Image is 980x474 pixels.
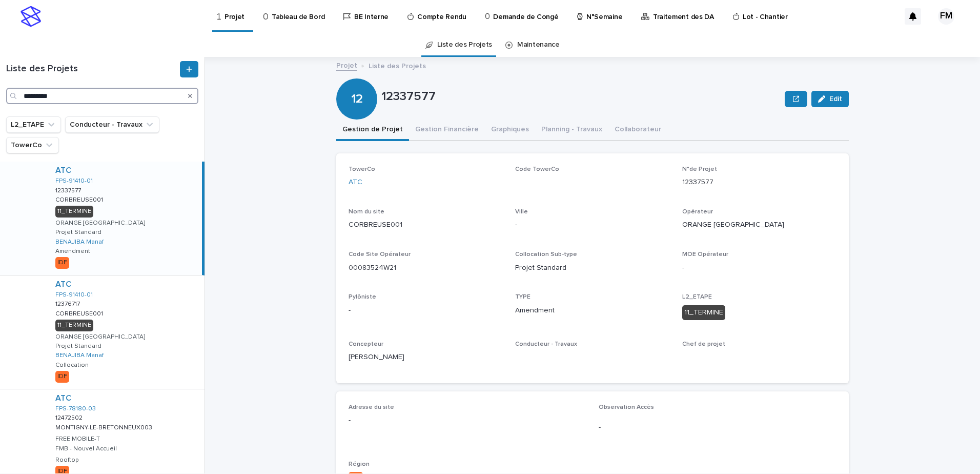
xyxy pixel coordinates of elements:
[682,263,836,273] p: -
[336,59,357,71] a: Projet
[55,412,85,422] p: 12472502
[55,393,71,403] a: ATC
[437,33,492,57] a: Liste des Projets
[55,220,145,227] p: ORANGE [GEOGRAPHIC_DATA]
[55,422,154,431] p: MONTIGNY-LE-BRETONNEUX003
[682,305,725,320] div: 11_TERMINE
[55,371,69,382] div: IDF
[599,422,836,433] p: -
[55,185,83,194] p: 12337577
[55,308,105,318] p: CORBREUSE001
[55,177,93,185] a: FPS-91410-01
[682,166,717,172] span: N°de Projet
[515,263,669,273] p: Projet Standard
[515,305,669,316] p: Amendment
[349,251,411,258] span: Code Site Opérateur
[682,177,836,188] p: 12337577
[55,436,100,443] p: FREE MOBILE-T
[515,220,669,230] p: -
[349,404,394,410] span: Adresse du site
[349,209,384,215] span: Nom du site
[55,257,69,268] div: IDF
[409,120,485,141] button: Gestion Financière
[55,333,145,341] p: ORANGE [GEOGRAPHIC_DATA]
[55,362,89,369] p: Collocation
[55,405,96,412] a: FPS-78180-03
[349,177,362,188] a: ATC
[682,251,728,258] span: MOE Opérateur
[811,91,849,107] button: Edit
[21,6,41,27] img: stacker-logo-s-only.png
[515,209,528,215] span: Ville
[55,194,105,204] p: CORBREUSE001
[55,239,104,246] a: BENAJIBA Manaf
[55,229,101,236] p: Projet Standard
[682,294,712,300] span: L2_ETAPE
[55,352,104,359] a: BENAJIBA Manaf
[349,461,370,467] span: Région
[599,404,654,410] span: Observation Accès
[336,50,377,106] div: 12
[65,116,159,133] button: Conducteur - Travaux
[608,120,667,141] button: Collaborateur
[55,299,82,308] p: 12376717
[6,88,198,104] input: Search
[515,341,577,347] span: Conducteur - Travaux
[381,89,781,104] p: 12337577
[55,445,117,452] p: FMB - Nouvel Accueil
[485,120,535,141] button: Graphiques
[369,60,426,71] p: Liste des Projets
[515,251,577,258] span: Collocation Sub-type
[349,263,503,273] p: 00083524W21
[6,64,178,75] h1: Liste des Projets
[55,280,71,289] a: ATC
[349,220,503,230] p: CORBREUSE001
[515,294,530,300] span: TYPE
[55,248,90,255] p: Amendment
[938,8,954,25] div: FM
[349,341,383,347] span: Concepteur
[6,116,61,133] button: L2_ETAPE
[55,457,78,464] p: Rooftop
[55,166,71,175] a: ATC
[336,120,409,141] button: Gestion de Projet
[517,33,560,57] a: Maintenance
[55,320,93,331] div: 11_TERMINE
[349,294,376,300] span: Pylôniste
[682,220,836,230] p: ORANGE [GEOGRAPHIC_DATA]
[55,206,93,217] div: 11_TERMINE
[55,343,101,350] p: Projet Standard
[829,95,842,103] span: Edit
[349,415,586,426] p: -
[515,166,559,172] span: Code TowerCo
[349,305,503,316] p: -
[682,209,713,215] span: Opérateur
[349,166,375,172] span: TowerCo
[349,352,503,363] p: [PERSON_NAME]
[682,341,725,347] span: Chef de projet
[6,137,59,153] button: TowerCo
[535,120,608,141] button: Planning - Travaux
[55,291,93,299] a: FPS-91410-01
